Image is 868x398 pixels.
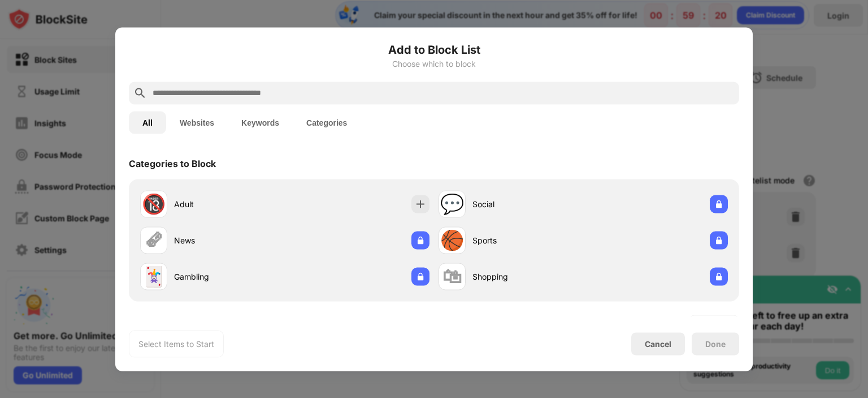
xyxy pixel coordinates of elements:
div: 🔞 [142,192,166,216]
div: Choose which to block [129,59,739,68]
div: 🏀 [440,229,464,252]
button: Websites [166,111,228,134]
button: Categories [293,111,361,134]
div: 💬 [440,192,464,216]
div: Categories to Block [129,157,216,169]
button: All [129,111,166,134]
div: Select Items to Start [138,338,214,349]
div: 🃏 [142,265,166,288]
div: 🛍 [442,265,462,288]
div: Adult [174,198,285,210]
div: News [174,234,285,246]
div: Done [705,339,726,348]
img: search.svg [133,86,147,100]
div: Social [472,198,583,210]
div: Gambling [174,271,285,283]
div: Cancel [645,339,671,349]
button: Keywords [228,111,293,134]
div: Shopping [472,271,583,283]
div: 🗞 [144,229,163,252]
div: Sports [472,234,583,246]
h6: Add to Block List [129,41,739,58]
